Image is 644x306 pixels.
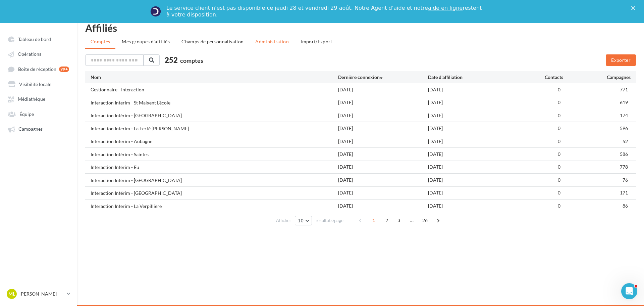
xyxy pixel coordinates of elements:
span: Champs de personnalisation [181,39,244,44]
div: [DATE] [338,177,428,183]
div: [DATE] [338,164,428,170]
span: 171 [620,190,628,195]
div: [DATE] [428,177,518,183]
span: Équipe [19,111,34,117]
div: Interaction Interim - La Verpillière [91,203,162,210]
div: [DATE] [428,125,518,132]
span: 0 [558,87,560,92]
a: Opérations [4,48,73,60]
a: ML [PERSON_NAME] [5,288,72,300]
div: [DATE] [338,151,428,158]
div: [DATE] [428,99,518,106]
div: Gestionnaire - Interaction [91,86,144,93]
div: Interaction Interim - St Maixent L'école [91,99,170,106]
a: aide en ligne [428,5,463,11]
span: 86 [623,203,628,209]
div: Contacts [518,74,563,81]
div: [DATE] [428,151,518,158]
span: 0 [558,177,560,183]
img: Profile image for Service-Client [150,6,161,17]
a: Campagnes [4,123,73,135]
div: [DATE] [338,138,428,145]
div: Campagnes [563,74,631,81]
span: Mes groupes d'affiliés [122,39,170,44]
div: [DATE] [338,203,428,209]
div: [DATE] [428,203,518,209]
div: Interaction Interim - La Ferté [PERSON_NAME] [91,125,189,132]
div: Interaction Interim - Aubagne [91,138,152,145]
span: 0 [558,99,560,105]
div: [DATE] [428,86,518,93]
a: Médiathèque [4,93,73,105]
div: Dernière connexion [338,74,428,81]
div: [DATE] [338,112,428,119]
span: comptes [180,57,203,64]
div: [DATE] [428,112,518,119]
div: [DATE] [338,125,428,132]
span: Import/Export [301,39,332,44]
span: Boîte de réception [18,66,56,72]
span: 76 [623,177,628,183]
span: 778 [620,164,628,170]
div: Interaction Intérim - Saintes [91,151,149,158]
span: 0 [558,190,560,195]
span: 0 [558,203,560,209]
span: Campagnes [18,126,43,132]
span: 3 [393,215,404,226]
a: Visibilité locale [4,78,73,90]
span: 0 [558,113,560,118]
div: [DATE] [428,189,518,196]
div: [DATE] [428,164,518,170]
div: Affiliés [85,23,636,33]
span: Administration [255,39,289,44]
div: Interaction Intérim - [GEOGRAPHIC_DATA] [91,112,182,119]
span: 771 [620,87,628,92]
div: Interaction Intérim - [GEOGRAPHIC_DATA] [91,190,182,196]
span: 174 [620,113,628,118]
button: Exporter [606,54,636,66]
span: Afficher [276,217,291,224]
div: 99+ [59,67,69,72]
span: ... [407,215,417,226]
div: Le service client n'est pas disponible ce jeudi 28 et vendredi 29 août. Notre Agent d'aide et not... [166,5,483,18]
span: 52 [623,138,628,144]
div: [DATE] [338,86,428,93]
a: Boîte de réception 99+ [4,63,73,75]
span: 2 [381,215,392,226]
a: Tableau de bord [4,33,73,45]
span: ML [8,291,15,297]
div: Date d'affiliation [428,74,518,81]
a: Équipe [4,108,73,120]
div: [DATE] [428,138,518,145]
div: Interaction Intérim - Eu [91,164,139,171]
span: résultats/page [316,217,343,224]
div: [DATE] [338,99,428,106]
span: 0 [558,151,560,157]
span: 0 [558,138,560,144]
span: 586 [620,151,628,157]
div: Interaction Intérim - [GEOGRAPHIC_DATA] [91,177,182,184]
span: 0 [558,125,560,131]
p: [PERSON_NAME] [19,291,64,297]
span: 10 [298,218,304,223]
iframe: Intercom live chat [621,283,637,299]
span: Visibilité locale [19,81,51,87]
span: Médiathèque [18,96,45,102]
span: 1 [368,215,379,226]
div: [DATE] [338,189,428,196]
span: 26 [420,215,431,226]
span: Opérations [18,51,41,57]
span: 619 [620,99,628,105]
span: 596 [620,125,628,131]
span: 0 [558,164,560,170]
button: 10 [295,216,312,225]
span: Tableau de bord [18,36,51,42]
span: 252 [165,55,178,65]
div: Nom [91,74,338,81]
div: Fermer [631,6,638,10]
